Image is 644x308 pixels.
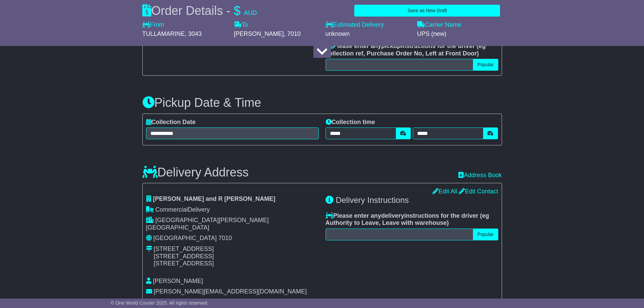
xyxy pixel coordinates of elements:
span: , 3043 [185,30,202,37]
a: Address Book [458,172,502,179]
span: [GEOGRAPHIC_DATA][PERSON_NAME][GEOGRAPHIC_DATA] [146,217,269,231]
span: [PERSON_NAME] and R [PERSON_NAME] [153,195,276,202]
div: unknown [326,30,410,38]
label: To [234,21,248,29]
div: [STREET_ADDRESS] [154,260,214,267]
button: Popular [473,229,498,240]
label: Carrier Name [417,21,461,29]
button: Save as New Draft [354,5,500,17]
div: UPS (new) [417,30,502,38]
span: $ [234,4,241,18]
span: © One World Courier 2025. All rights reserved. [111,300,209,306]
div: Delivery [146,206,319,214]
span: 7010 [218,235,232,241]
div: Order Details - [142,3,257,18]
span: Delivery Instructions [336,195,409,205]
label: From [142,21,164,29]
span: AUD [244,9,257,16]
span: [PERSON_NAME][EMAIL_ADDRESS][DOMAIN_NAME] [154,288,307,295]
h3: Pickup Date & Time [142,96,502,110]
h3: Delivery Address [142,166,249,179]
a: Edit Contact [459,188,498,195]
span: , 7010 [284,30,301,37]
span: delivery [381,212,404,219]
span: [PERSON_NAME] [234,30,284,37]
div: [STREET_ADDRESS] [154,245,214,253]
span: TULLAMARINE [142,30,185,37]
label: Collection Date [146,119,196,126]
div: [STREET_ADDRESS] [154,253,214,260]
label: Estimated Delivery [326,21,410,29]
span: [GEOGRAPHIC_DATA] [153,235,217,241]
a: Edit All [432,188,457,195]
span: Commercial [156,206,188,213]
label: Collection time [326,119,375,126]
button: Popular [473,59,498,71]
span: eg Authority to Leave, Leave with warehouse [326,212,489,227]
label: Please enter any instructions for the driver ( ) [326,212,498,227]
span: [PERSON_NAME] [153,278,203,284]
